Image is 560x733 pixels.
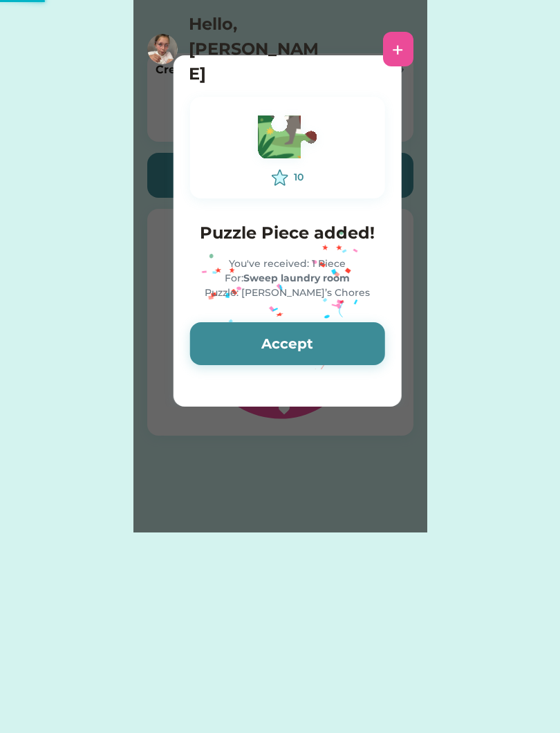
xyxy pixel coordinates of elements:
img: interface-favorite-star--reward-rating-rate-social-star-media-favorite-like-stars.svg [272,169,288,186]
div: + [392,39,404,59]
h4: Puzzle Piece added! [190,221,385,245]
h4: Hello, [PERSON_NAME] [189,12,327,86]
img: Vector.svg [250,109,326,169]
strong: Sweep laundry room [243,272,350,284]
img: https%3A%2F%2F1dfc823d71cc564f25c7cc035732a2d8.cdn.bubble.io%2Ff1752064381002x672006470906129000%... [147,34,178,64]
button: Accept [190,322,385,365]
div: You've received: 1 Piece For: Puzzle: [PERSON_NAME]’s Chores [190,257,385,300]
div: 10 [294,170,304,185]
